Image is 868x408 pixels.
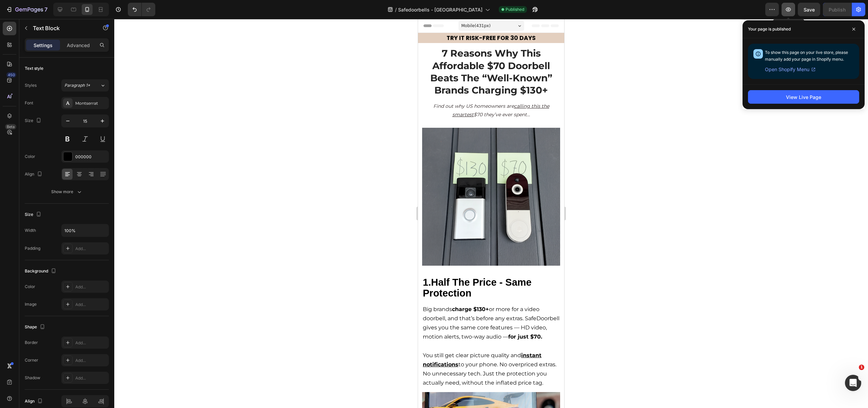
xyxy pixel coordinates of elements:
button: 7 [3,3,51,16]
div: Beta [5,124,16,129]
div: Text style [25,65,43,72]
div: Image [25,301,37,307]
div: Background [25,267,58,276]
div: Montserrat [75,100,107,106]
span: Safedoorbells - [GEOGRAPHIC_DATA] [398,6,482,13]
div: Align [25,397,44,406]
div: Align [25,170,44,179]
div: Size [25,116,43,125]
div: Shadow [25,375,40,381]
div: Add... [75,340,107,346]
div: 450 [6,72,16,78]
button: Show more [25,186,109,198]
span: To show this page on your live store, please manually add your page in Shopify menu. [765,50,848,62]
span: Save [804,7,815,13]
iframe: Intercom live chat [845,375,861,391]
button: Paragraph 1* [61,79,109,91]
span: 1 [859,365,864,370]
div: Add... [75,284,107,290]
button: View Live Page [748,90,859,104]
div: View Live Page [786,94,821,101]
span: Paragraph 1* [64,82,90,88]
div: Publish [829,6,846,13]
span: / [395,6,397,13]
div: Size [25,210,43,219]
div: 000000 [75,154,107,160]
div: Padding [25,245,40,251]
div: Add... [75,302,107,308]
div: Corner [25,357,38,363]
input: Auto [62,224,108,237]
p: Advanced [67,42,90,49]
p: Text Block [33,24,91,32]
p: Your page is published [748,26,791,33]
div: Add... [75,375,107,381]
button: Save [798,3,820,16]
div: Color [25,154,35,160]
div: Add... [75,246,107,252]
span: Open Shopify Menu [765,65,809,74]
div: Styles [25,82,37,88]
iframe: Design area [418,19,564,408]
div: Add... [75,358,107,364]
p: 7 [44,5,47,14]
button: Publish [823,3,851,16]
div: Font [25,100,33,106]
div: Color [25,284,35,290]
div: Show more [51,188,83,195]
div: Width [25,227,36,233]
span: Published [506,6,524,13]
div: Undo/Redo [128,3,155,16]
p: Settings [34,42,53,49]
div: Border [25,340,38,346]
div: Shape [25,323,46,332]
